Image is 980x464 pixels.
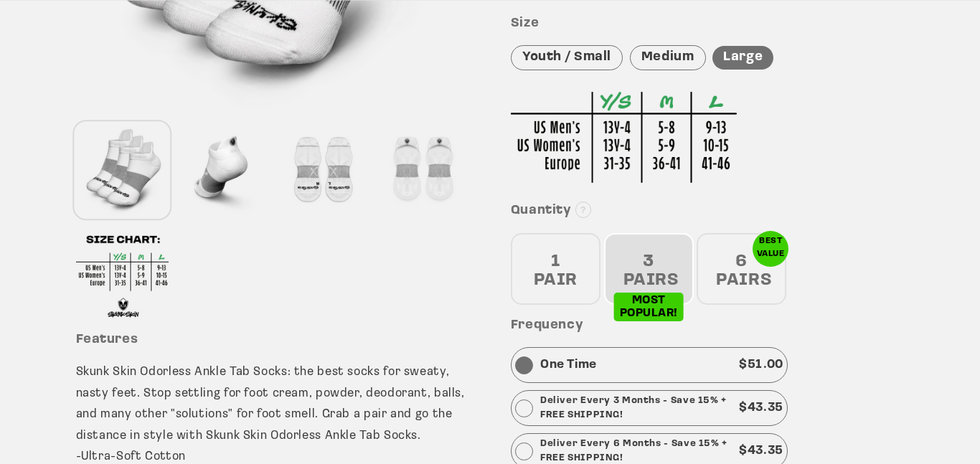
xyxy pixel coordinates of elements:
h3: Size [511,16,905,32]
p: One Time [540,354,597,376]
h3: Quantity [511,203,905,219]
span: 43.35 [748,402,783,414]
img: Sizing Chart [511,92,737,183]
span: 51.00 [748,359,783,371]
div: Youth / Small [511,45,623,70]
span: 43.35 [748,445,783,457]
div: Large [712,46,773,70]
p: $ [739,397,783,419]
div: 1 PAIR [511,233,600,305]
p: $ [739,354,783,376]
h3: Frequency [511,318,905,334]
p: $ [739,440,783,462]
div: 6 PAIRS [697,233,786,305]
p: Deliver Every 3 Months - Save 15% + FREE SHIPPING! [540,394,732,422]
div: Medium [630,45,706,70]
div: 3 PAIRS [604,233,694,305]
h3: Features [76,332,470,349]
